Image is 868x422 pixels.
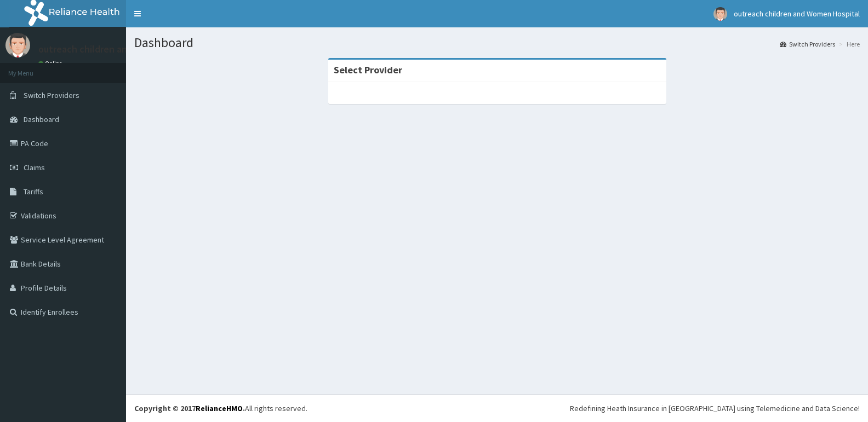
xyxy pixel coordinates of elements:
a: Switch Providers [780,39,835,49]
strong: Copyright © 2017 . [134,403,245,413]
span: Tariffs [24,187,43,196]
h1: Dashboard [134,36,860,50]
div: Redefining Heath Insurance in [GEOGRAPHIC_DATA] using Telemedicine and Data Science! [570,403,860,414]
span: Dashboard [24,114,59,124]
a: Online [38,60,65,67]
img: User Image [5,33,30,57]
a: RelianceHMO [196,403,243,413]
p: outreach children and Women Hospital [38,44,205,54]
span: outreach children and Women Hospital [734,9,860,19]
img: User Image [713,7,727,21]
footer: All rights reserved. [126,394,868,422]
li: Here [836,39,860,49]
span: Switch Providers [24,90,79,100]
span: Claims [24,163,45,172]
strong: Select Provider [334,63,402,76]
